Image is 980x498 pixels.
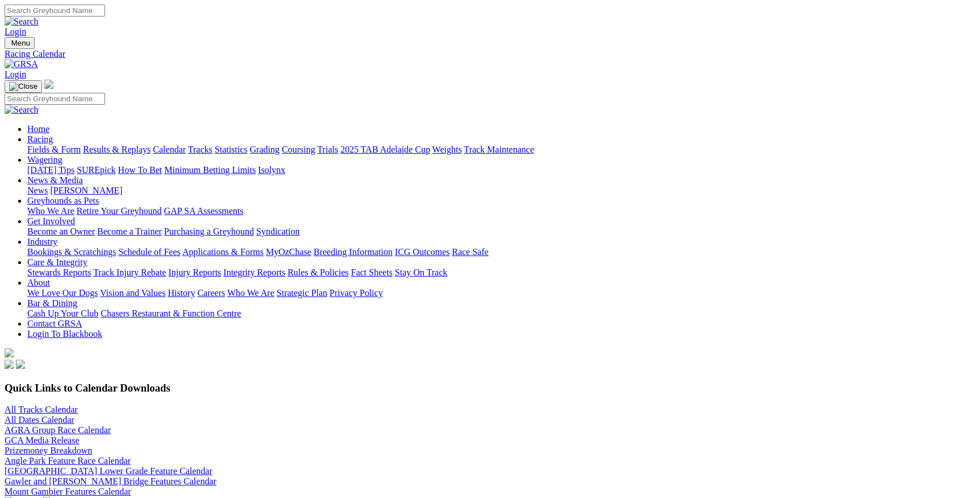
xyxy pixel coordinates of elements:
[27,216,75,226] a: Get Involved
[256,227,299,236] a: Syndication
[27,196,99,205] a: Greyhounds as Pets
[5,105,39,115] img: Search
[27,288,975,298] div: About
[5,405,78,414] a: All Tracks Calendar
[27,145,81,154] a: Fields & Form
[27,155,62,164] a: Wagering
[223,267,285,277] a: Integrity Reports
[27,237,57,246] a: Industry
[5,446,92,455] a: Prizemoney Breakdown
[250,145,280,154] a: Grading
[464,145,534,154] a: Track Maintenance
[100,288,165,298] a: Vision and Values
[277,288,327,298] a: Strategic Plan
[27,247,975,257] div: Industry
[340,145,430,154] a: 2025 TAB Adelaide Cup
[452,247,488,257] a: Race Safe
[5,487,131,496] a: Mount Gambier Features Calendar
[168,267,221,277] a: Injury Reports
[27,308,98,318] a: Cash Up Your Club
[182,247,264,257] a: Applications & Forms
[5,5,105,17] input: Search
[44,80,53,89] img: logo-grsa-white.png
[5,382,975,394] h3: Quick Links to Calendar Downloads
[282,145,315,154] a: Coursing
[168,288,195,298] a: History
[27,206,74,216] a: Who We Are
[97,227,162,236] a: Become a Trainer
[330,288,383,298] a: Privacy Policy
[5,348,14,357] img: logo-grsa-white.png
[227,288,274,298] a: Who We Are
[5,27,26,36] a: Login
[27,145,975,155] div: Racing
[118,165,162,175] a: How To Bet
[11,39,30,47] span: Menu
[77,206,162,216] a: Retire Your Greyhound
[164,165,256,175] a: Minimum Betting Limits
[258,165,285,175] a: Isolynx
[5,466,212,476] a: [GEOGRAPHIC_DATA] Lower Grade Feature Calendar
[5,37,35,49] button: Toggle navigation
[27,134,53,144] a: Racing
[27,247,116,257] a: Bookings & Scratchings
[5,49,975,59] a: Racing Calendar
[317,145,338,154] a: Trials
[27,227,95,236] a: Become an Owner
[101,308,241,318] a: Chasers Restaurant & Function Centre
[27,267,91,277] a: Stewards Reports
[314,247,393,257] a: Breeding Information
[27,186,975,196] div: News & Media
[432,145,462,154] a: Weights
[27,227,975,237] div: Get Involved
[83,145,151,154] a: Results & Replays
[164,206,244,216] a: GAP SA Assessments
[395,247,449,257] a: ICG Outcomes
[27,319,82,328] a: Contact GRSA
[153,145,186,154] a: Calendar
[215,145,248,154] a: Statistics
[5,415,74,425] a: All Dates Calendar
[27,175,83,185] a: News & Media
[9,82,37,91] img: Close
[164,227,254,236] a: Purchasing a Greyhound
[27,278,50,287] a: About
[5,476,216,486] a: Gawler and [PERSON_NAME] Bridge Features Calendar
[27,329,102,339] a: Login To Blackbook
[93,267,166,277] a: Track Injury Rebate
[27,124,49,134] a: Home
[27,288,98,298] a: We Love Our Dogs
[118,247,180,257] a: Schedule of Fees
[27,206,975,216] div: Greyhounds as Pets
[77,165,115,175] a: SUREpick
[5,69,26,79] a: Login
[5,456,131,466] a: Angle Park Feature Race Calendar
[5,360,14,369] img: facebook.svg
[27,257,87,267] a: Care & Integrity
[5,17,39,27] img: Search
[5,435,80,445] a: GCA Media Release
[50,186,122,195] a: [PERSON_NAME]
[188,145,212,154] a: Tracks
[266,247,311,257] a: MyOzChase
[27,165,74,175] a: [DATE] Tips
[27,298,77,308] a: Bar & Dining
[16,360,25,369] img: twitter.svg
[5,425,111,435] a: AGRA Group Race Calendar
[5,59,38,69] img: GRSA
[27,267,975,278] div: Care & Integrity
[5,93,105,105] input: Search
[27,186,48,195] a: News
[351,267,393,277] a: Fact Sheets
[5,80,42,93] button: Toggle navigation
[27,165,975,175] div: Wagering
[197,288,225,298] a: Careers
[27,308,975,319] div: Bar & Dining
[395,267,447,277] a: Stay On Track
[287,267,349,277] a: Rules & Policies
